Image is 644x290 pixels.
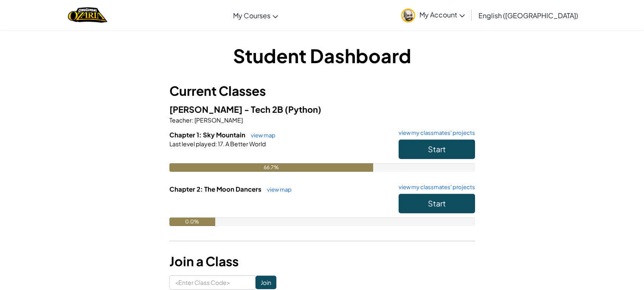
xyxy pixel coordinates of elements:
div: 66.7% [169,163,373,172]
button: Start [399,139,475,159]
span: Teacher [169,116,192,124]
h3: Join a Class [169,252,475,271]
span: Last level played [169,140,215,148]
input: <Enter Class Code> [169,275,256,290]
a: Ozaria by CodeCombat logo [68,6,107,24]
span: A Better World [225,140,266,148]
span: My Courses [233,11,270,20]
span: [PERSON_NAME] - Tech 2B [169,104,285,114]
a: view map [263,186,292,193]
h3: Current Classes [169,81,475,100]
span: My Account [419,10,465,19]
span: Start [428,144,446,154]
a: view my classmates' projects [394,130,475,136]
h1: Student Dashboard [169,42,475,69]
input: Join [256,276,276,289]
span: Chapter 1: Sky Mountain [169,131,247,139]
a: English ([GEOGRAPHIC_DATA]) [474,4,582,27]
img: Home [68,6,107,24]
span: Start [428,198,446,208]
img: avatar [401,8,415,22]
button: Start [399,194,475,213]
span: 17. [217,140,225,148]
span: [PERSON_NAME] [194,116,243,124]
div: 0.0% [169,217,215,226]
span: (Python) [285,104,321,114]
span: : [215,140,217,148]
a: view map [247,132,276,139]
span: : [192,116,194,124]
span: Chapter 2: The Moon Dancers [169,185,263,193]
span: English ([GEOGRAPHIC_DATA]) [478,11,578,20]
a: view my classmates' projects [394,184,475,190]
a: My Account [397,2,469,28]
a: My Courses [229,4,282,27]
